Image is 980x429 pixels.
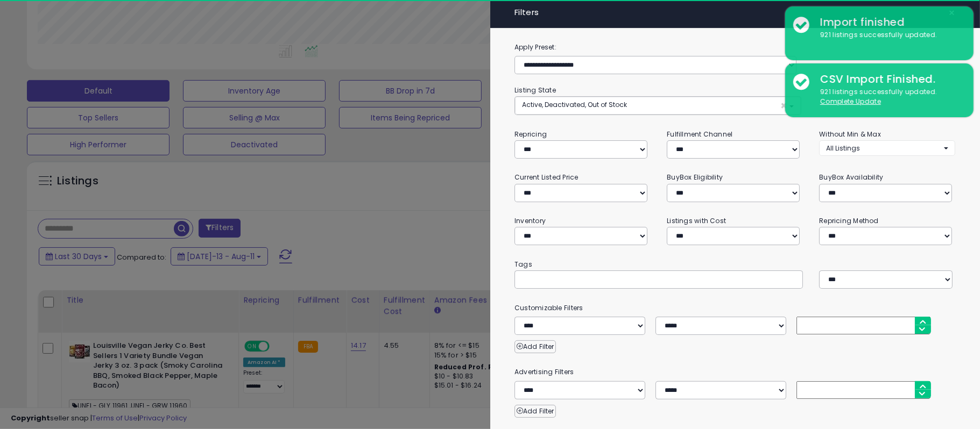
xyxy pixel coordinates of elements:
small: Repricing Method [819,216,879,225]
div: CSV Import Finished. [812,71,965,87]
button: Add Filter [514,340,556,353]
div: Import finished [812,15,965,30]
small: Advertising Filters [506,366,963,378]
small: Listing State [514,85,556,95]
button: Add Filter [514,405,556,418]
small: Customizable Filters [506,302,963,314]
small: Current Listed Price [514,173,578,182]
small: Repricing [514,130,547,139]
label: Apply Preset: [506,41,963,53]
u: Complete Update [820,97,881,106]
button: × [944,5,960,20]
small: Without Min & Max [819,130,881,139]
div: 921 listings successfully updated. [812,30,965,40]
span: All Listings [826,144,860,153]
button: Active, Deactivated, Out of Stock × [515,97,801,115]
span: Active, Deactivated, Out of Stock [522,100,627,109]
button: All Listings [819,140,955,156]
small: BuyBox Eligibility [667,173,723,182]
small: Inventory [514,216,546,225]
h4: Filters [514,8,955,17]
small: Listings with Cost [667,216,726,225]
span: × [780,100,787,111]
small: Tags [506,259,963,270]
div: 921 listings successfully updated. [812,87,965,107]
small: Fulfillment Channel [667,130,732,139]
span: × [948,5,955,20]
small: BuyBox Availability [819,173,883,182]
